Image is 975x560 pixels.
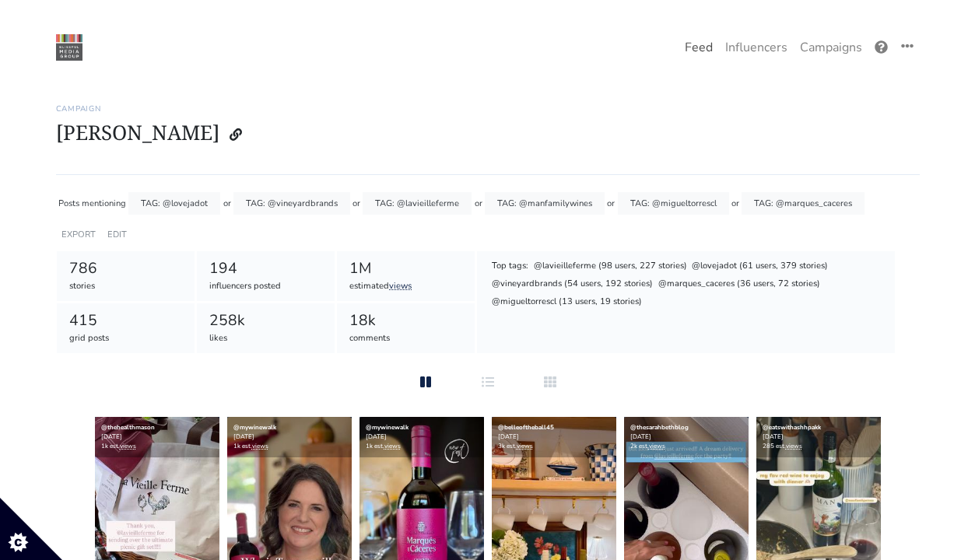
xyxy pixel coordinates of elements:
[491,295,644,310] div: @migueltorrescl (13 users, 19 stories)
[107,229,127,240] a: EDIT
[719,32,794,63] a: Influencers
[101,423,155,432] a: @thehealthmason
[485,192,605,215] div: TAG: @manfamilywines
[69,332,182,345] div: grid posts
[95,417,219,457] div: [DATE] 1k est.
[491,258,530,274] div: Top tags:
[69,310,182,332] div: 415
[498,423,554,432] a: @belleoftheball45
[363,192,472,215] div: TAG: @lavieilleferme
[532,258,688,274] div: @lavieilleferme (98 users, 227 stories)
[209,280,322,293] div: influencers posted
[756,417,881,457] div: [DATE] 285 est.
[349,310,462,332] div: 18k
[69,257,182,280] div: 786
[227,417,352,457] div: [DATE] 1k est.
[618,192,729,215] div: TAG: @migueltorrescl
[359,417,484,457] div: [DATE] 1k est.
[349,332,462,345] div: comments
[223,192,231,215] div: or
[624,417,749,457] div: [DATE] 2k est.
[120,442,136,450] a: views
[491,277,654,292] div: @vineyardbrands (54 users, 192 stories)
[492,417,616,457] div: [DATE] 3k est.
[607,192,615,215] div: or
[742,192,865,215] div: TAG: @marques_caceres
[58,192,79,215] div: Posts
[690,258,829,274] div: @lovejadot (61 users, 379 stories)
[389,280,412,292] a: views
[56,34,82,61] img: 22:22:48_1550874168
[56,120,920,149] h1: [PERSON_NAME]
[209,257,322,280] div: 194
[349,280,462,293] div: estimated
[475,192,482,215] div: or
[352,192,360,215] div: or
[128,192,220,215] div: TAG: @lovejadot
[649,442,665,450] a: views
[786,442,802,450] a: views
[69,280,182,293] div: stories
[252,442,268,450] a: views
[763,423,821,432] a: @eatswithashhpakk
[657,277,821,292] div: @marques_caceres (36 users, 72 stories)
[794,32,868,63] a: Campaigns
[630,423,689,432] a: @thesarahbethblog
[209,332,322,345] div: likes
[233,192,350,215] div: TAG: @vineyardbrands
[233,423,276,432] a: @mywinewalk
[384,442,401,450] a: views
[349,257,462,280] div: 1M
[679,32,719,63] a: Feed
[731,192,739,215] div: or
[56,104,920,114] h6: Campaign
[61,229,96,240] a: EXPORT
[82,192,126,215] div: mentioning
[209,310,322,332] div: 258k
[517,442,533,450] a: views
[366,423,409,432] a: @mywinewalk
